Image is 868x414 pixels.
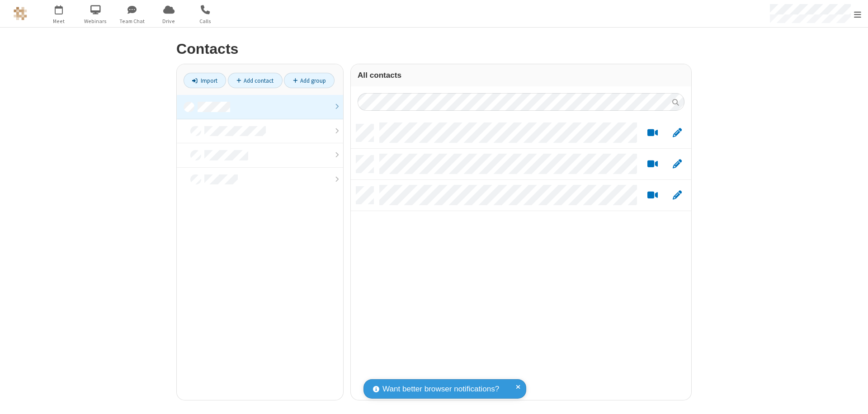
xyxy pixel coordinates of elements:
[668,190,686,201] button: Edit
[644,127,661,139] button: Start a video meeting
[184,73,226,88] a: Import
[644,159,661,170] button: Start a video meeting
[152,17,186,25] span: Drive
[228,73,283,88] a: Add contact
[358,71,684,80] h3: All contacts
[115,17,149,25] span: Team Chat
[644,190,661,201] button: Start a video meeting
[14,7,27,20] img: QA Selenium DO NOT DELETE OR CHANGE
[189,17,222,25] span: Calls
[79,17,113,25] span: Webinars
[176,41,692,57] h2: Contacts
[382,383,499,395] span: Want better browser notifications?
[42,17,76,25] span: Meet
[668,127,686,139] button: Edit
[284,73,335,88] a: Add group
[668,159,686,170] button: Edit
[351,118,691,400] div: grid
